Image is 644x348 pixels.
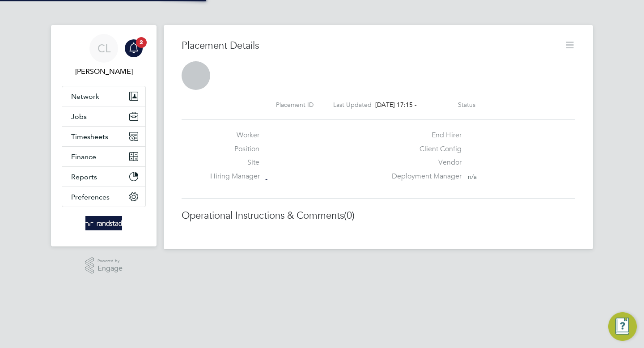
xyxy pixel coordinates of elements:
span: [DATE] 17:15 - [375,101,417,109]
span: 2 [136,37,147,48]
label: Hiring Manager [210,172,259,181]
h3: Placement Details [182,39,557,52]
span: n/a [468,173,477,181]
h3: Operational Instructions & Comments [182,209,575,222]
nav: Main navigation [51,25,157,246]
label: Position [210,144,259,154]
button: Reports [62,167,145,187]
span: Powered by [97,257,123,265]
label: Client Config [386,144,462,154]
span: Reports [71,173,97,181]
span: Finance [71,153,96,161]
span: Engage [97,265,123,272]
button: Jobs [62,106,145,126]
span: Charlotte Lockeridge [62,66,146,77]
span: Preferences [71,193,110,201]
span: Network [71,92,99,101]
img: randstad-logo-retina.png [85,216,123,230]
a: 2 [125,34,143,63]
label: Placement ID [276,101,314,109]
button: Timesheets [62,127,145,146]
span: Jobs [71,112,87,121]
a: Go to home page [62,216,146,230]
label: Deployment Manager [386,172,462,181]
button: Engage Resource Center [608,312,637,341]
label: Vendor [386,158,462,167]
label: Site [210,158,259,167]
button: Network [62,86,145,106]
button: Finance [62,147,145,166]
span: Timesheets [71,132,108,141]
a: CL[PERSON_NAME] [62,34,146,77]
span: CL [97,42,110,54]
label: Last Updated [333,101,372,109]
label: Status [458,101,475,109]
button: Preferences [62,187,145,207]
a: Powered byEngage [85,257,123,274]
label: End Hirer [386,131,462,140]
span: (0) [344,209,355,221]
label: Worker [210,131,259,140]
